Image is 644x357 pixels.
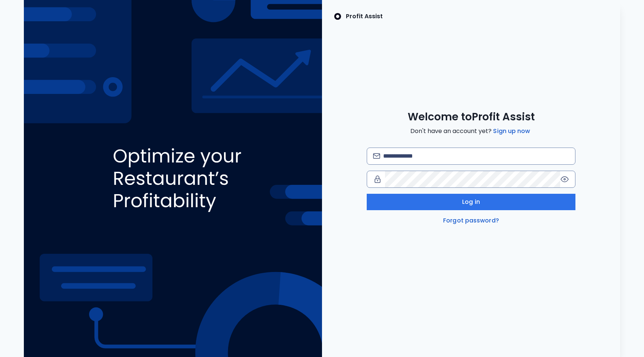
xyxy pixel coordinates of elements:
[373,153,380,159] img: email
[442,216,501,225] a: Forgot password?
[408,110,535,124] span: Welcome to Profit Assist
[492,127,531,136] a: Sign up now
[410,127,531,136] span: Don't have an account yet?
[462,198,480,206] span: Log in
[367,194,575,210] button: Log in
[346,12,383,21] p: Profit Assist
[334,12,341,21] img: SpotOn Logo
